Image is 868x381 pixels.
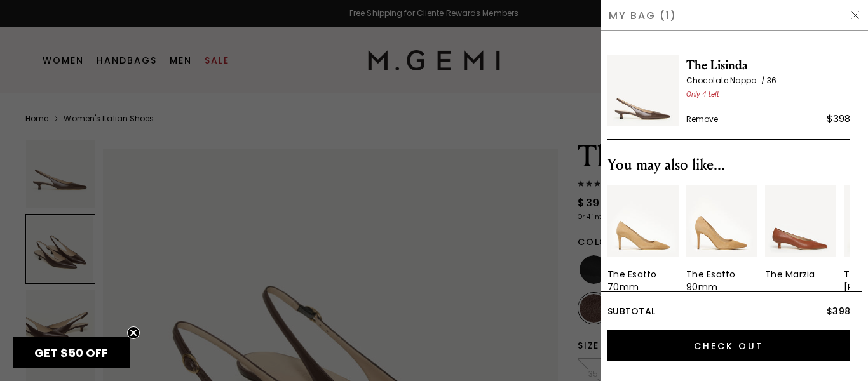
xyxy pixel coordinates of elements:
a: The Marzia [765,185,836,281]
img: v_11801_01_Main_New_TheEsatto70_Cappuccino_Suede_290x387_crop_center.jpg [607,185,679,257]
span: Only 4 Left [686,90,719,99]
img: The Lisinda [607,55,679,126]
input: Check Out [607,330,850,361]
span: $398 [827,305,850,317]
span: Chocolate Nappa [686,75,767,86]
div: The Esatto 90mm [686,268,757,293]
span: GET $50 OFF [34,345,108,361]
img: v_12416_01_Main_New_TheMarzia_Saddle_Nappa_290x387_crop_center.jpg [765,185,836,257]
a: The Esatto 90mm [686,185,757,293]
span: 36 [767,75,776,86]
img: v_09480_01_Main_New_TheEsatto90_Cappuccino_Suede_290x387_crop_center.jpg [686,185,757,257]
span: Remove [686,114,719,124]
div: $398 [827,111,850,126]
button: Close teaser [127,326,140,339]
div: 2 / 5 [686,185,757,306]
div: GET $50 OFFClose teaser [13,337,130,368]
span: Subtotal [607,305,655,317]
div: The Marzia [765,268,815,281]
img: Hide Drawer [850,10,860,20]
div: You may also like... [607,155,850,175]
span: The Lisinda [686,55,850,76]
a: The Esatto 70mm [607,185,679,293]
div: The Esatto 70mm [607,268,679,293]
